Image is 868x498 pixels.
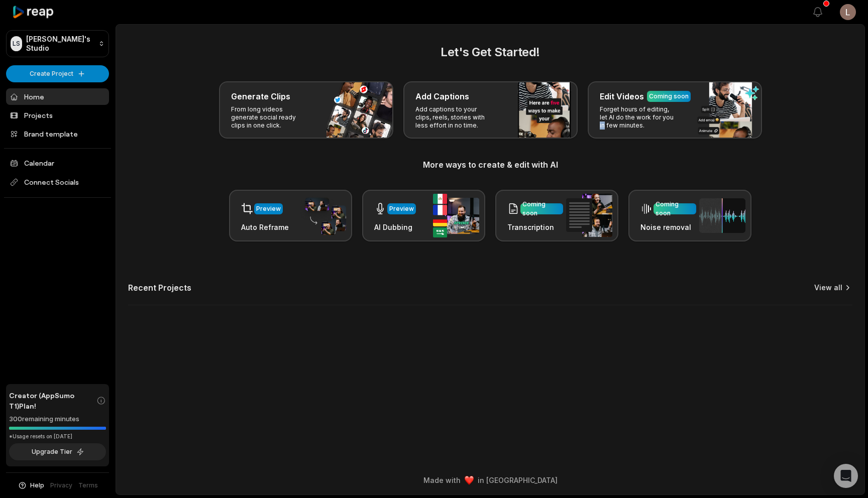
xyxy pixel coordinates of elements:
a: Privacy [50,481,72,490]
div: LS [11,36,22,51]
h3: Noise removal [640,222,696,232]
p: [PERSON_NAME]'s Studio [26,35,94,53]
h2: Let's Get Started! [128,43,852,61]
span: Connect Socials [6,173,109,191]
span: Help [30,481,44,490]
button: Upgrade Tier [9,443,106,460]
button: Help [18,481,44,490]
div: Preview [256,204,281,213]
p: From long videos generate social ready clips in one click. [231,105,309,130]
div: Preview [389,204,414,213]
h3: Auto Reframe [241,222,289,232]
img: noise_removal.png [699,198,745,233]
h2: Recent Projects [128,283,191,293]
div: Coming soon [649,92,689,101]
div: Coming soon [656,200,694,218]
div: Made with in [GEOGRAPHIC_DATA] [125,475,855,485]
span: Creator (AppSumo T1) Plan! [9,390,96,411]
button: Create Project [6,65,109,82]
p: Add captions to your clips, reels, stories with less effort in no time. [415,105,493,130]
a: Calendar [6,155,109,171]
p: Forget hours of editing, let AI do the work for you in few minutes. [600,105,678,130]
h3: Transcription [507,222,563,232]
h3: Edit Videos [600,90,644,102]
h3: AI Dubbing [374,222,416,232]
img: auto_reframe.png [300,196,346,235]
a: Home [6,88,109,105]
h3: Generate Clips [231,90,290,102]
div: *Usage resets on [DATE] [9,433,106,440]
a: Terms [78,481,98,490]
div: 300 remaining minutes [9,414,106,424]
img: ai_dubbing.png [433,194,479,237]
a: Brand template [6,126,109,142]
img: heart emoji [465,476,474,485]
a: View all [814,283,842,293]
h3: Add Captions [415,90,469,102]
div: Coming soon [522,200,561,218]
img: transcription.png [566,194,612,237]
div: Open Intercom Messenger [834,464,858,488]
a: Projects [6,107,109,123]
h3: More ways to create & edit with AI [128,159,852,171]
